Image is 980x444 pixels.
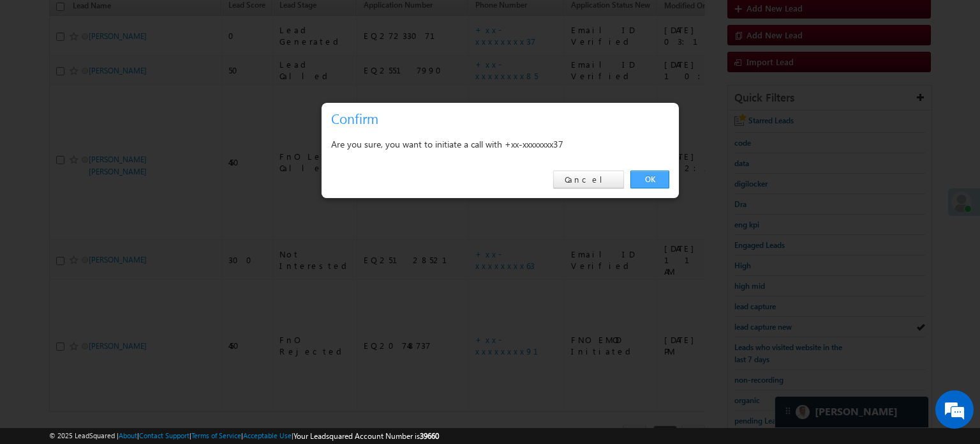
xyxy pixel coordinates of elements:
[22,67,54,84] img: d_60004797649_company_0_60004797649
[174,348,232,365] em: Start Chat
[191,431,241,440] a: Terms of Service
[66,67,214,84] div: Chat with us now
[209,6,240,37] div: Minimize live chat window
[293,431,439,441] span: Your Leadsquared Account Number is
[49,430,439,442] span: © 2025 LeadSquared | | | | |
[553,171,624,188] a: Cancel
[119,431,137,440] a: About
[139,431,189,440] a: Contact Support
[17,118,233,337] textarea: Type your message and hit 'Enter'
[630,171,669,188] a: OK
[420,431,439,441] span: 39660
[331,107,674,130] h3: Confirm
[331,136,669,152] div: Are you sure, you want to initiate a call with +xx-xxxxxxxx37
[243,431,292,440] a: Acceptable Use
